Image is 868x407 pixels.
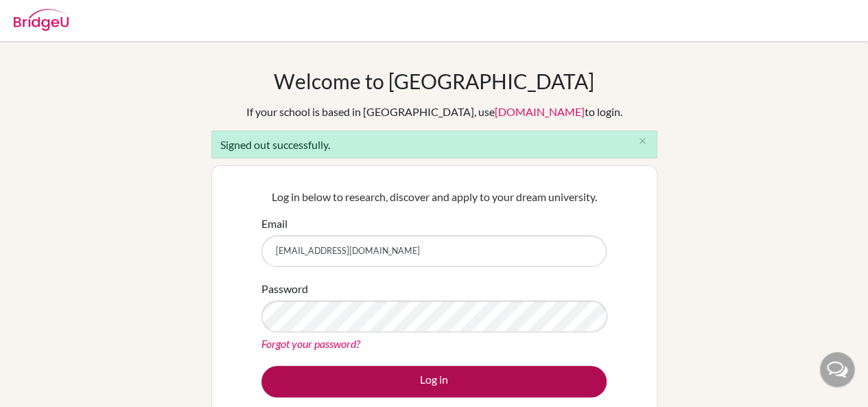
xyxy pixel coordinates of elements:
[246,104,622,120] div: If your school is based in [GEOGRAPHIC_DATA], use to login.
[31,10,59,22] span: Help
[637,136,648,146] i: close
[629,131,657,152] button: Close
[261,337,360,350] a: Forgot your password?
[261,216,288,232] label: Email
[261,189,607,205] p: Log in below to research, discover and apply to your dream university.
[495,105,585,118] a: [DOMAIN_NAME]
[261,366,607,397] button: Log in
[274,69,594,93] h1: Welcome to [GEOGRAPHIC_DATA]
[211,130,657,159] div: Signed out successfully.
[261,281,308,297] label: Password
[14,9,69,31] img: Bridge-U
